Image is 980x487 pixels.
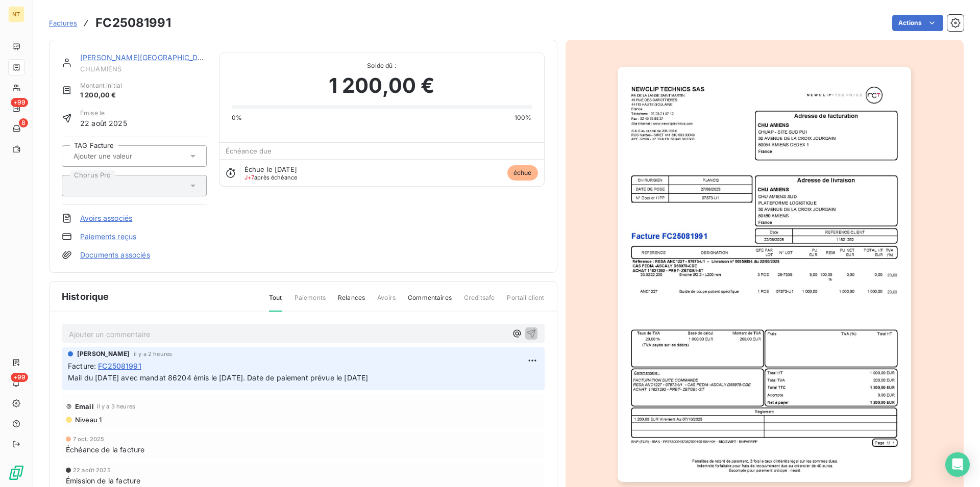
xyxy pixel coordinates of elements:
h3: FC25081991 [95,14,171,32]
span: Facture : [68,361,96,371]
span: FC25081991 [98,361,141,371]
span: Échue le [DATE] [244,165,297,173]
span: 100% [514,113,532,122]
span: Creditsafe [464,293,495,311]
span: Portail client [507,293,544,311]
a: [PERSON_NAME][GEOGRAPHIC_DATA] [80,53,214,62]
img: invoice_thumbnail [618,67,911,482]
span: il y a 3 heures [97,403,135,409]
a: Documents associés [80,250,150,260]
button: Actions [892,15,943,31]
a: Factures [49,18,77,28]
div: Open Intercom Messenger [945,452,970,477]
span: Échéance due [226,147,272,155]
span: Commentaires [408,293,452,311]
span: Factures [49,19,77,27]
span: Relances [338,293,365,311]
a: Avoirs associés [80,213,132,223]
span: Historique [62,290,109,303]
div: NT [8,6,24,22]
span: échue [507,165,538,181]
span: 22 août 2025 [80,118,127,129]
span: il y a 2 heures [134,351,172,357]
span: 22 août 2025 [73,467,111,473]
span: Mail du [DATE] avec mandat 86204 émis le [DATE]. Date de paiement prévue le [DATE] [68,373,368,382]
span: 8 [19,118,28,127]
span: Avoirs [377,293,396,311]
a: Paiements reçus [80,232,136,242]
span: +99 [11,373,28,382]
span: [PERSON_NAME] [77,349,130,358]
span: Émission de la facture [66,475,140,486]
span: 1 200,00 € [329,70,435,101]
span: 1 200,00 € [80,90,122,100]
span: Échéance de la facture [66,444,144,455]
span: Émise le [80,109,127,118]
span: Montant initial [80,81,122,90]
span: Tout [269,293,282,312]
span: 7 oct. 2025 [73,436,105,442]
img: Logo LeanPay [8,465,24,481]
span: Paiements [295,293,326,311]
span: Solde dû : [232,61,532,70]
span: +99 [11,98,28,107]
span: après échéance [244,174,298,181]
input: Ajouter une valeur [72,151,175,161]
span: Niveau 1 [74,416,102,424]
span: 0% [232,113,242,122]
span: Email [75,402,94,411]
span: CHUAMIENS [80,65,207,73]
span: J+7 [244,174,254,181]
